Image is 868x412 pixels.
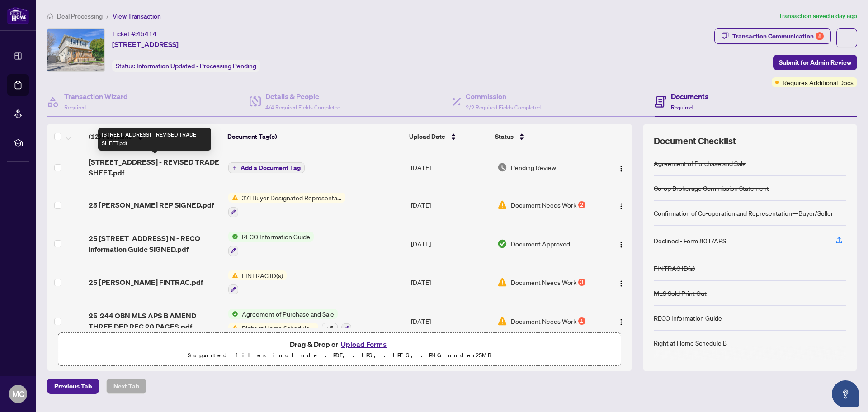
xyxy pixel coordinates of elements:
h4: Transaction Wizard [64,91,128,102]
article: Transaction saved a day ago [778,11,857,21]
span: Submit for Admin Review [779,55,851,70]
button: Status IconFINTRAC ID(s) [228,270,287,295]
div: 8 [816,32,824,40]
span: 45414 [137,30,157,38]
img: Logo [618,280,625,287]
h4: Commission [466,91,541,102]
h4: Documents [671,91,708,102]
div: Agreement of Purchase and Sale [654,158,746,168]
div: Confirmation of Co-operation and Representation—Buyer/Seller [654,208,833,218]
span: Drag & Drop orUpload FormsSupported files include .PDF, .JPG, .JPEG, .PNG under25MB [58,333,621,366]
span: Document Checklist [654,135,736,147]
img: Document Status [497,316,507,326]
span: Previous Tab [54,379,92,393]
span: Required [64,104,86,111]
span: Upload Date [409,132,445,142]
td: [DATE] [407,263,494,302]
div: 3 [578,279,585,286]
span: home [47,13,53,19]
img: Document Status [497,200,507,210]
td: [DATE] [407,224,494,263]
th: Status [491,124,599,149]
button: Submit for Admin Review [773,55,857,70]
div: Co-op Brokerage Commission Statement [654,183,769,193]
td: [DATE] [407,149,494,185]
span: 25 [PERSON_NAME] REP SIGNED.pdf [89,199,214,210]
div: Status: [112,60,260,72]
div: 1 [578,317,585,325]
button: Transaction Communication8 [714,28,831,44]
span: Requires Additional Docs [783,77,854,87]
div: MLS Sold Print Out [654,288,707,298]
span: Deal Processing [57,12,103,20]
td: [DATE] [407,302,494,341]
button: Open asap [832,380,859,407]
span: plus [232,166,237,170]
div: 2 [578,201,585,208]
button: Status IconAgreement of Purchase and SaleStatus IconRight at Home Schedule B+5 [228,309,351,333]
button: Add a Document Tag [228,162,305,174]
span: Required [671,104,693,111]
div: Declined - Form 801/APS [654,236,726,246]
span: RECO Information Guide [238,232,314,242]
span: Drag & Drop or [290,338,389,350]
img: Logo [618,165,625,172]
img: Document Status [497,239,507,249]
img: logo [7,7,29,24]
span: Information Updated - Processing Pending [137,62,256,70]
img: Status Icon [228,323,238,333]
div: + 5 [322,323,338,333]
span: Agreement of Purchase and Sale [238,309,338,319]
span: [STREET_ADDRESS] - REVISED TRADE SHEET.pdf [89,156,221,178]
img: Logo [618,241,625,248]
span: 25 [STREET_ADDRESS] N - RECO Information Guide SIGNED.pdf [89,233,221,255]
button: Logo [614,314,628,328]
td: [DATE] [407,185,494,224]
th: Upload Date [406,124,491,149]
img: Status Icon [228,309,238,319]
button: Logo [614,198,628,212]
span: Document Needs Work [511,277,576,287]
span: Document Approved [511,239,570,249]
img: Status Icon [228,270,238,280]
img: Status Icon [228,232,238,242]
p: Supported files include .PDF, .JPG, .JPEG, .PNG under 25 MB [64,350,615,361]
span: FINTRAC ID(s) [238,270,287,280]
img: Logo [618,318,625,326]
span: [STREET_ADDRESS] [112,39,179,50]
span: Document Needs Work [511,316,576,326]
img: Logo [618,203,625,210]
li: / [106,11,109,21]
div: Transaction Communication [732,29,824,43]
div: [STREET_ADDRESS] - REVISED TRADE SHEET.pdf [98,128,211,151]
div: Ticket #: [112,28,157,39]
button: Status Icon371 Buyer Designated Representation Agreement - Authority for Purchase or Lease [228,193,345,217]
span: 371 Buyer Designated Representation Agreement - Authority for Purchase or Lease [238,193,345,203]
button: Next Tab [106,379,146,394]
th: Document Tag(s) [224,124,406,149]
button: Logo [614,275,628,289]
div: Right at Home Schedule B [654,338,727,348]
button: Add a Document Tag [228,162,305,173]
button: Logo [614,237,628,251]
div: FINTRAC ID(s) [654,263,695,273]
span: 4/4 Required Fields Completed [265,104,340,111]
span: Status [495,132,514,142]
span: Add a Document Tag [241,165,301,171]
span: View Transaction [113,12,161,20]
img: Document Status [497,162,507,172]
span: 25 [PERSON_NAME] FINTRAC.pdf [89,277,203,288]
span: (12) File Name [89,132,132,142]
span: ellipsis [844,35,850,41]
img: Document Status [497,277,507,287]
h4: Details & People [265,91,340,102]
button: Previous Tab [47,379,99,394]
span: Document Needs Work [511,200,576,210]
span: Pending Review [511,162,556,172]
span: Right at Home Schedule B [238,323,318,333]
img: Status Icon [228,193,238,203]
span: 25 244 OBN MLS APS B AMEND THREE DEP REC 20 PAGES.pdf [89,310,221,332]
span: 2/2 Required Fields Completed [466,104,541,111]
img: IMG-E12285809_1.jpg [47,29,104,71]
button: Status IconRECO Information Guide [228,232,314,256]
